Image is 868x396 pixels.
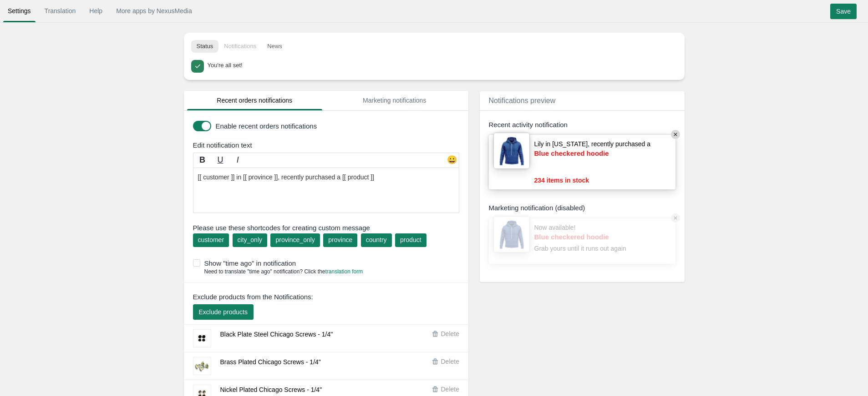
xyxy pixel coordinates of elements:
[217,155,223,164] u: U
[193,223,459,233] span: Please use these shortcodes for creating custom message
[220,331,333,338] a: Black Plate Steel Chicago Screws - 1/4"
[489,97,556,104] span: Notifications preview
[441,330,459,337] span: Delete
[441,358,459,365] span: Delete
[237,155,239,164] i: I
[400,235,421,244] div: product
[493,133,530,169] img: 80x80_sample.jpg
[193,258,464,268] label: Show "time ago" in notification
[193,268,363,276] div: Need to translate "time ago" notification? Click the
[238,235,262,244] div: city_only
[199,308,248,316] span: Exclude products
[534,148,630,158] a: Blue checkered hoodie
[327,91,462,110] a: Marketing notifications
[112,3,197,19] a: More apps by NexusMedia
[431,357,464,366] button: Delete
[534,223,630,259] div: Now available! Grab yours until it runs out again
[3,3,36,19] a: Settings
[493,216,530,252] img: 80x80_sample.jpg
[328,235,352,244] div: province
[441,386,459,393] span: Delete
[220,386,322,393] a: Nickel Plated Chicago Screws - 1/4"
[198,235,224,244] div: customer
[830,4,857,19] input: Save
[431,329,464,339] button: Delete
[534,139,650,176] div: Lily in [US_STATE], recently purchased a
[489,120,675,129] div: Recent activity notification
[191,40,219,53] button: Status
[199,155,205,164] b: B
[445,154,459,168] div: 😀
[193,304,254,320] button: Exclude products
[40,3,81,19] a: Translation
[262,40,288,53] button: News
[216,121,457,131] label: Enable recent orders notifications
[193,168,459,213] textarea: [[ customer ]] in [[ province ]], recently purchased a [[ product ]]
[366,235,387,244] div: country
[431,385,464,394] button: Delete
[208,60,675,70] div: You're all set!
[220,358,321,366] a: Brass Plated Chicago Screws - 1/4"
[534,232,630,242] a: Blue checkered hoodie
[85,3,107,19] a: Help
[534,176,589,185] span: 234 items in stock
[193,292,313,302] span: Exclude products from the Notifications:
[187,91,323,110] a: Recent orders notifications
[275,235,315,244] div: province_only
[325,268,363,275] a: translation form
[186,140,471,150] div: Edit notification text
